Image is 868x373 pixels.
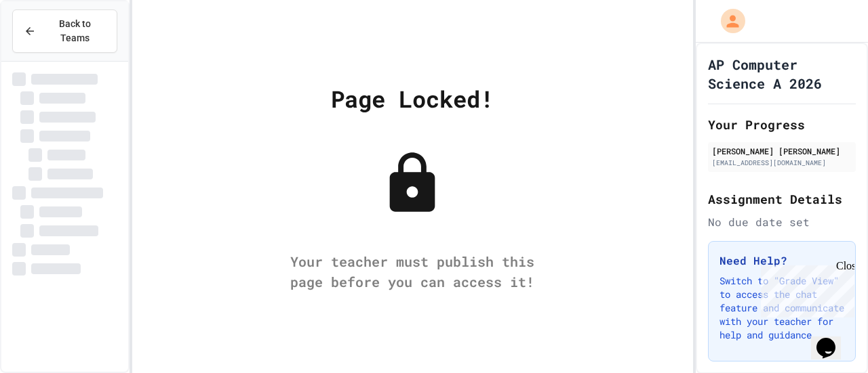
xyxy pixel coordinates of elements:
[712,158,852,168] div: [EMAIL_ADDRESS][DOMAIN_NAME]
[708,214,856,230] div: No due date set
[12,9,117,53] button: Back to Teams
[44,17,106,45] span: Back to Teams
[708,190,856,209] h2: Assignment Details
[708,55,856,93] h1: AP Computer Science A 2026
[811,319,854,359] iframe: chat widget
[755,260,854,317] iframe: chat widget
[331,81,494,116] div: Page Locked!
[708,115,856,134] h2: Your Progress
[707,5,749,37] div: My Account
[719,253,844,269] h3: Need Help?
[277,251,548,292] div: Your teacher must publish this page before you can access it!
[712,145,852,157] div: [PERSON_NAME] [PERSON_NAME]
[719,274,844,342] p: Switch to "Grade View" to access the chat feature and communicate with your teacher for help and ...
[5,5,94,86] div: Chat with us now!Close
